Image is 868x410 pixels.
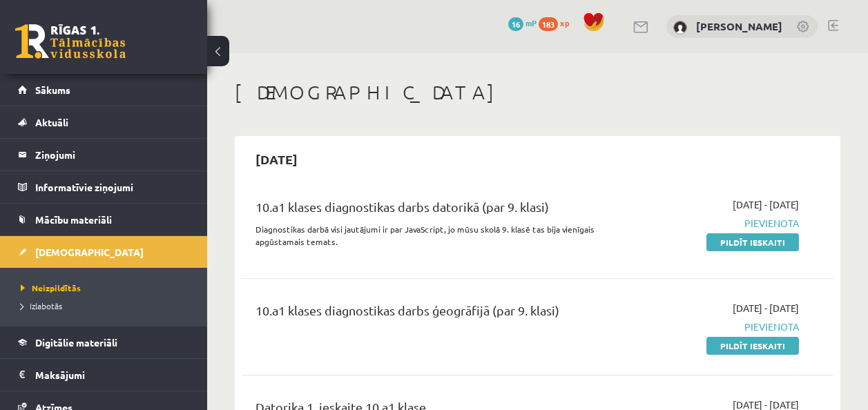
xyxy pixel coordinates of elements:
span: Sākums [35,84,70,96]
span: Neizpildītās [21,282,81,293]
a: [DEMOGRAPHIC_DATA] [18,236,190,268]
a: Maksājumi [18,359,190,391]
span: Mācību materiāli [35,213,112,226]
a: Rīgas 1. Tālmācības vidusskola [15,24,126,59]
h2: [DATE] [242,143,311,175]
span: 183 [539,17,558,31]
a: Pildīt ieskaiti [706,337,799,355]
a: Aktuāli [18,106,190,138]
span: Digitālie materiāli [35,336,117,349]
a: 183 xp [539,17,576,28]
a: Informatīvie ziņojumi [18,171,190,203]
span: 16 [508,17,523,31]
span: Pievienota [632,216,799,231]
span: Pievienota [632,320,799,334]
legend: Ziņojumi [35,139,190,170]
span: mP [525,17,537,28]
span: xp [560,17,569,28]
legend: Maksājumi [35,359,190,391]
p: Diagnostikas darbā visi jautājumi ir par JavaScript, jo mūsu skolā 9. klasē tas bija vienīgais ap... [255,223,611,248]
img: Laura Kristiana Kauliņa [673,21,687,35]
a: Digitālie materiāli [18,326,190,358]
span: [DATE] - [DATE] [733,197,799,212]
a: Sākums [18,74,190,106]
a: Neizpildītās [21,282,193,294]
a: Pildīt ieskaiti [706,233,799,251]
div: 10.a1 klases diagnostikas darbs datorikā (par 9. klasi) [255,197,611,223]
span: Izlabotās [21,300,62,311]
a: [PERSON_NAME] [696,19,782,33]
a: Ziņojumi [18,139,190,170]
span: [DATE] - [DATE] [733,301,799,315]
span: Aktuāli [35,116,68,128]
a: Izlabotās [21,300,193,312]
span: [DEMOGRAPHIC_DATA] [35,246,144,258]
div: 10.a1 klases diagnostikas darbs ģeogrāfijā (par 9. klasi) [255,301,611,326]
a: Mācību materiāli [18,204,190,235]
h1: [DEMOGRAPHIC_DATA] [235,81,840,104]
a: 16 mP [508,17,537,28]
legend: Informatīvie ziņojumi [35,171,190,203]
